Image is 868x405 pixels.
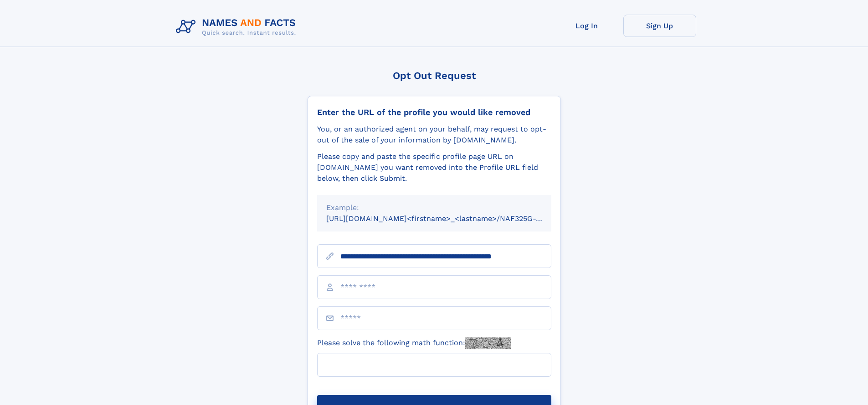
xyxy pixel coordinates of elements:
img: Logo Names and Facts [172,15,303,39]
div: Example: [326,202,542,213]
div: You, or an authorized agent on your behalf, may request to opt-out of the sale of your informatio... [317,124,551,146]
small: [URL][DOMAIN_NAME]<firstname>_<lastname>/NAF325G-xxxxxxxx [326,214,569,223]
div: Enter the URL of the profile you would like removed [317,107,551,117]
a: Log In [550,15,623,37]
label: Please solve the following math function: [317,337,511,349]
a: Sign Up [623,15,696,37]
div: Please copy and paste the specific profile page URL on [DOMAIN_NAME] you want removed into the Pr... [317,151,551,184]
div: Opt Out Request [308,70,561,81]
